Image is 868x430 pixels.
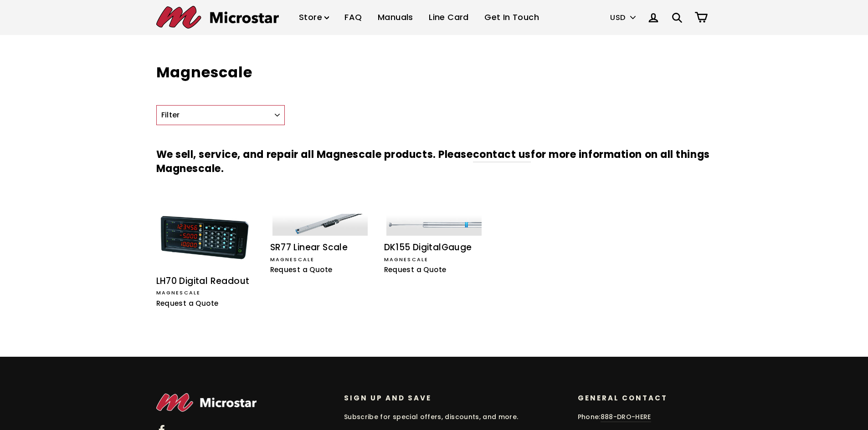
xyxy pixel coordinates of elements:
span: Request a Quote [384,265,447,274]
img: Microstar Electronics [156,6,279,29]
div: Magnescale [270,256,370,264]
p: Subscribe for special offers, discounts, and more. [344,412,564,422]
p: General Contact [578,393,707,403]
div: SR77 Linear Scale [270,241,370,254]
p: Sign up and save [344,393,564,403]
h1: Magnescale [156,62,712,83]
img: Microstar Electronics [156,393,257,412]
div: LH70 Digital Readout [156,275,257,288]
a: FAQ [338,4,369,31]
a: Store [292,4,336,31]
div: Magnescale [156,289,257,297]
a: SR77 Linear Scale SR77 Linear Scale Magnescale Request a Quote [270,214,370,278]
img: DK155 DigitalGauge [386,214,482,236]
a: LH70 Digital Readout LH70 Digital Readout Magnescale Request a Quote [156,214,257,312]
ul: Primary [292,4,546,31]
a: DK155 DigitalGauge DK155 DigitalGauge Magnescale Request a Quote [384,214,484,278]
img: LH70 Digital Readout [159,214,254,268]
img: SR77 Linear Scale [272,214,368,236]
span: Request a Quote [270,265,333,274]
a: Line Card [422,4,476,31]
a: 888-DRO-HERE [601,412,651,422]
div: DK155 DigitalGauge [384,241,484,254]
p: Phone: [578,412,707,422]
h3: We sell, service, and repair all Magnescale products. Please for more information on all things M... [156,134,712,190]
a: Get In Touch [478,4,546,31]
span: Request a Quote [156,298,219,308]
a: Manuals [371,4,420,31]
div: Magnescale [384,256,484,264]
a: contact us [473,147,531,162]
